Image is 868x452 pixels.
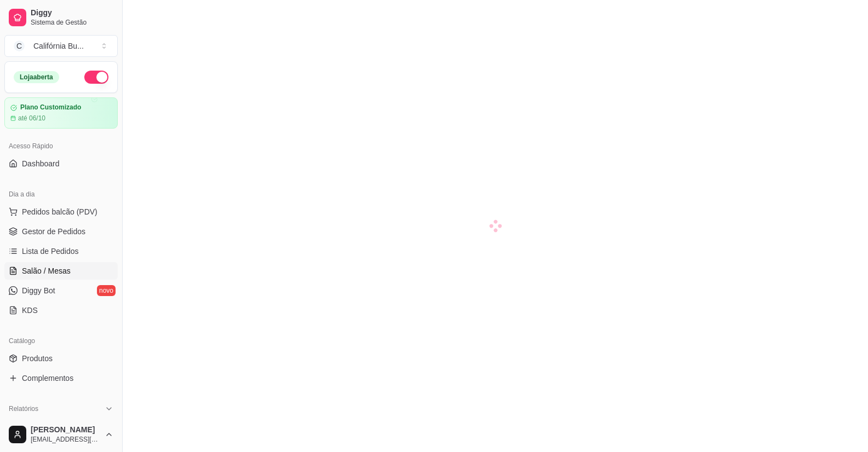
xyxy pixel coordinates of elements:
a: Diggy Botnovo [4,282,118,299]
span: Dashboard [22,158,60,169]
span: Pedidos balcão (PDV) [22,206,97,217]
a: Salão / Mesas [4,262,118,280]
a: Plano Customizadoaté 06/10 [4,97,118,129]
div: Acesso Rápido [4,137,118,155]
div: Dia a dia [4,186,118,203]
button: Select a team [4,35,118,57]
a: Gestor de Pedidos [4,223,118,240]
span: Diggy Bot [22,285,55,296]
a: Complementos [4,369,118,387]
span: Salão / Mesas [22,265,71,276]
button: Pedidos balcão (PDV) [4,203,118,221]
span: Gestor de Pedidos [22,226,85,237]
div: Catálogo [4,332,118,350]
button: [PERSON_NAME][EMAIL_ADDRESS][DOMAIN_NAME] [4,421,118,448]
a: DiggySistema de Gestão [4,4,118,31]
button: Alterar Status [84,71,108,84]
span: KDS [22,305,38,316]
article: até 06/10 [18,114,45,123]
span: Produtos [22,353,53,364]
span: Sistema de Gestão [31,18,113,27]
a: KDS [4,302,118,319]
span: C [14,40,25,51]
span: [EMAIL_ADDRESS][DOMAIN_NAME] [31,435,100,444]
span: Lista de Pedidos [22,246,79,257]
span: Relatórios [9,404,38,413]
span: Complementos [22,373,73,384]
div: Loja aberta [14,71,59,83]
a: Lista de Pedidos [4,242,118,260]
span: Diggy [31,8,113,18]
div: Califórnia Bu ... [33,40,84,51]
a: Dashboard [4,155,118,172]
span: [PERSON_NAME] [31,425,100,435]
article: Plano Customizado [20,103,81,112]
a: Produtos [4,350,118,367]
